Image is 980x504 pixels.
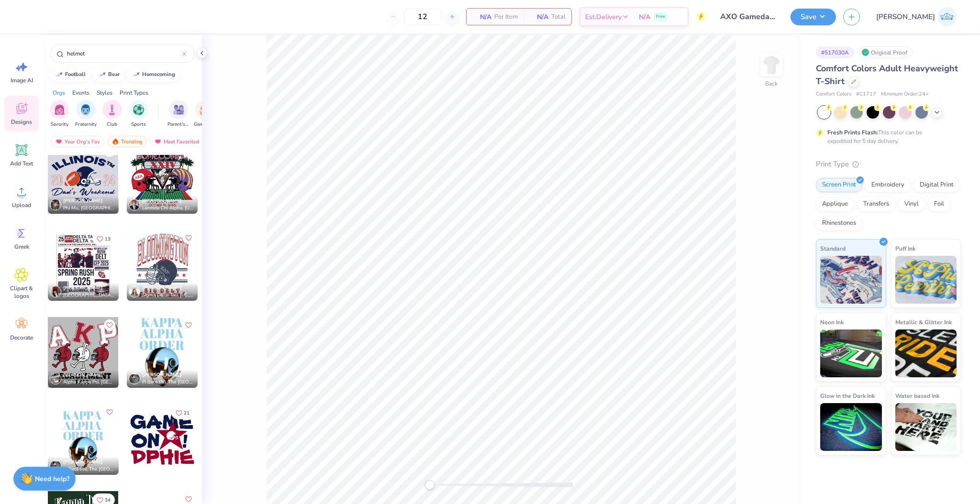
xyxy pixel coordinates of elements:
img: Neon Ink [820,329,882,377]
div: football [65,72,86,77]
div: # 517030A [816,46,854,58]
div: Trending [107,136,147,147]
span: Sports [131,121,146,128]
span: [GEOGRAPHIC_DATA], [US_STATE][GEOGRAPHIC_DATA] [GEOGRAPHIC_DATA] [63,292,115,299]
div: Print Type [816,159,961,170]
div: This color can be expedited for 5 day delivery. [827,128,945,145]
button: filter button [50,100,69,128]
span: # C1717 [856,90,876,99]
input: Untitled Design [713,7,783,26]
span: Metallic & Glitter Ink [895,317,952,327]
div: filter for Parent's Weekend [167,100,189,128]
span: Alpha Kappa Psi, [GEOGRAPHIC_DATA][US_STATE] [63,379,115,386]
span: Phi Mu, [GEOGRAPHIC_DATA][US_STATE] [63,205,115,212]
div: Most Favorited [150,136,204,147]
span: Puff Ink [895,243,915,253]
span: Est. Delivery [585,12,622,22]
span: Per Item [494,12,518,22]
span: Comfort Colors Adult Heavyweight T-Shirt [816,63,958,87]
div: Digital Print [913,178,960,192]
button: Like [171,406,194,419]
div: homecoming [142,72,175,77]
button: Like [104,406,115,418]
button: football [50,67,90,82]
input: Try "Alpha" [66,49,182,58]
div: Embroidery [865,178,911,192]
img: Puff Ink [895,256,957,304]
span: Fraternity [75,121,97,128]
span: Minimum Order: 24 + [881,90,929,99]
button: Like [104,319,115,331]
div: Transfers [857,197,895,211]
span: N/A [472,12,491,22]
div: bear [108,72,120,77]
span: Designs [11,118,32,126]
div: Your Org's Fav [51,136,104,147]
img: Metallic & Glitter Ink [895,329,957,377]
span: [PERSON_NAME] [142,285,182,291]
img: Parent's Weekend Image [173,104,184,115]
span: 34 [105,498,111,503]
span: Parent's Weekend [167,121,189,128]
span: [PERSON_NAME] [63,459,103,465]
div: Accessibility label [425,480,434,490]
img: Glow in the Dark Ink [820,403,882,451]
div: Styles [97,88,112,97]
span: Clipart & logos [6,285,37,300]
img: Sports Image [133,104,144,115]
div: filter for Sorority [50,100,69,128]
span: Free [656,13,665,20]
span: [PERSON_NAME] [142,197,182,204]
span: Lambda Chi Alpha, [US_STATE][GEOGRAPHIC_DATA] [142,205,194,212]
span: Total [551,12,566,22]
img: trend_line.gif [56,72,63,77]
strong: Need help? [35,474,69,483]
span: Pi Beta Phi, The [GEOGRAPHIC_DATA][US_STATE] [63,466,115,473]
span: 21 [184,411,189,416]
button: bear [93,67,124,82]
button: Like [92,232,115,245]
img: most_fav.gif [154,138,162,145]
span: Glow in the Dark Ink [820,391,875,401]
span: Pi Beta Phi, The [GEOGRAPHIC_DATA][US_STATE] [142,379,194,386]
div: Orgs [53,88,65,97]
img: Game Day Image [200,104,211,115]
strong: Fresh Prints Flash: [827,129,878,136]
img: Club Image [107,104,117,115]
button: Save [791,9,836,25]
span: Sigma Delta Tau, [US_STATE][GEOGRAPHIC_DATA] [142,292,194,299]
img: Standard [820,256,882,304]
span: [PERSON_NAME] [63,372,103,378]
span: Standard [820,243,846,253]
button: filter button [102,100,122,128]
div: Print Types [120,88,148,97]
button: filter button [167,100,189,128]
div: Screen Print [816,178,862,192]
span: N/A [639,12,650,22]
div: Original Proof [859,46,913,58]
img: Josephine Amber Orros [937,7,957,26]
img: Sorority Image [54,104,65,115]
img: trending.gif [111,138,119,145]
span: Upload [12,201,31,209]
span: Neon Ink [820,317,844,327]
a: [PERSON_NAME] [872,7,961,26]
span: Add Text [10,160,33,167]
span: Sorority [51,121,68,128]
div: Vinyl [898,197,925,211]
img: Water based Ink [895,403,957,451]
span: [PERSON_NAME] [876,11,935,22]
span: [PERSON_NAME] [63,285,103,291]
span: [PERSON_NAME] [63,197,103,204]
div: Rhinestones [816,216,862,230]
span: Game Day [194,121,216,128]
img: Back [762,55,781,75]
button: Like [183,319,194,331]
img: trend_line.gif [99,72,106,77]
img: most_fav.gif [55,138,63,145]
div: filter for Fraternity [75,100,97,128]
img: Fraternity Image [80,104,91,115]
span: Greek [14,243,29,251]
button: homecoming [127,67,179,82]
span: Comfort Colors [816,90,851,99]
